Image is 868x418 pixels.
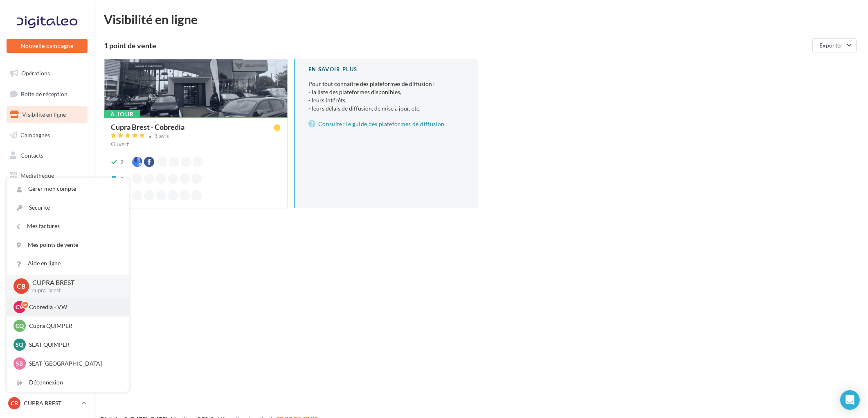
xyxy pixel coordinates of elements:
span: CV [16,303,24,311]
a: Mes factures [7,217,129,235]
span: Campagnes [20,131,50,138]
a: Médiathèque [5,167,89,184]
li: - leurs intérêts, [308,96,465,104]
div: Déconnexion [7,373,129,392]
span: SB [16,359,23,368]
span: Opérations [21,70,50,77]
a: Mes points de vente [7,236,129,254]
p: Cupra QUIMPER [29,322,119,330]
span: CB [17,281,26,291]
p: CUPRA BREST [32,278,116,287]
p: SEAT [GEOGRAPHIC_DATA] [29,359,119,368]
li: - la liste des plateformes disponibles, [308,88,465,96]
div: 0 [120,175,124,183]
a: Consulter le guide des plateformes de diffusion [308,119,465,129]
li: - leurs délais de diffusion, de mise à jour, etc. [308,104,465,113]
span: CB [11,399,18,407]
div: 1 point de vente [104,42,809,49]
span: Médiathèque [20,172,54,179]
p: SEAT QUIMPER [29,341,119,349]
a: Contacts [5,147,89,164]
div: 3 avis [155,133,169,139]
a: Campagnes DataOnDemand [5,235,89,259]
p: Pour tout connaître des plateformes de diffusion : [308,80,465,113]
a: Boîte de réception [5,85,89,103]
span: SQ [16,341,24,349]
p: cupra_brest [32,287,116,294]
a: 3 avis [111,132,281,142]
span: Contacts [20,151,43,158]
div: En savoir plus [308,66,465,73]
a: CB CUPRA BREST [7,395,88,411]
a: Visibilité en ligne [5,106,89,123]
div: À jour [104,110,140,119]
a: Calendrier [5,188,89,205]
a: PLV et print personnalisable [5,208,89,232]
span: Exporter [819,42,843,49]
div: Visibilité en ligne [104,13,858,25]
div: 2 [120,158,124,166]
button: Nouvelle campagne [7,39,88,53]
div: Cupra Brest - Cobredia [111,123,184,131]
a: Gérer mon compte [7,180,129,198]
span: Boîte de réception [21,90,67,97]
a: Opérations [5,65,89,82]
div: Open Intercom Messenger [840,390,860,410]
button: Exporter [812,38,857,52]
span: Ouvert [111,140,129,147]
a: Campagnes [5,127,89,144]
p: Cobredia - VW [29,303,119,311]
a: Aide en ligne [7,254,129,273]
span: Visibilité en ligne [22,111,66,118]
a: Sécurité [7,199,129,217]
p: CUPRA BREST [24,399,78,407]
span: CQ [16,322,24,330]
